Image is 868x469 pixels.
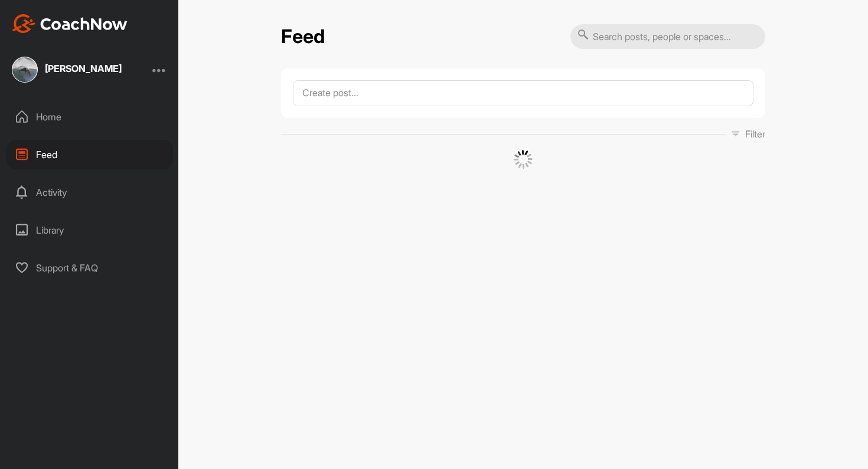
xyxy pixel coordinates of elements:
[6,140,173,169] div: Feed
[12,14,128,33] img: CoachNow
[45,64,122,73] div: [PERSON_NAME]
[745,127,765,141] p: Filter
[514,150,533,169] img: G6gVgL6ErOh57ABN0eRmCEwV0I4iEi4d8EwaPGI0tHgoAbU4EAHFLEQAh+QQFCgALACwIAA4AGAASAAAEbHDJSesaOCdk+8xg...
[6,102,173,132] div: Home
[6,253,173,283] div: Support & FAQ
[281,25,325,48] h2: Feed
[570,24,765,49] input: Search posts, people or spaces...
[6,178,173,207] div: Activity
[6,215,173,245] div: Library
[12,57,38,83] img: square_40e54300132f09471986d6f84432e685.jpg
